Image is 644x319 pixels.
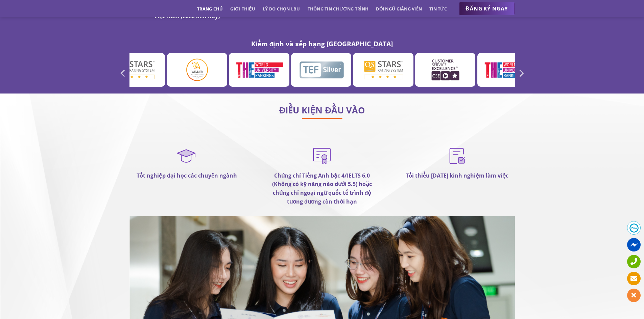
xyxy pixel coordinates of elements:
[272,172,372,205] strong: Chứng chỉ Tiếng Anh bậc 4/IELTS 6.0 (Không có kỹ năng nào dưới 5.5) hoặc chứng chỉ ngoại ngữ quốc...
[515,67,527,80] button: Next
[251,39,393,48] strong: Kiểm định và xếp hạng [GEOGRAPHIC_DATA]
[263,3,300,15] a: Lý do chọn LBU
[230,3,255,15] a: Giới thiệu
[117,67,129,80] button: Previous
[429,3,447,15] a: Tin tức
[137,172,237,179] strong: Tốt nghiệp đại học các chuyên ngành
[197,3,223,15] a: Trang chủ
[466,4,508,13] span: ĐĂNG KÝ NGAY
[129,107,515,114] h2: ĐIỀU KIỆN ĐẦU VÀO
[459,2,515,16] a: ĐĂNG KÝ NGAY
[308,3,369,15] a: Thông tin chương trình
[302,118,342,119] img: line-lbu.jpg
[376,3,422,15] a: Đội ngũ giảng viên
[406,172,508,179] strong: Tối thiểu [DATE] kinh nghiệm làm việc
